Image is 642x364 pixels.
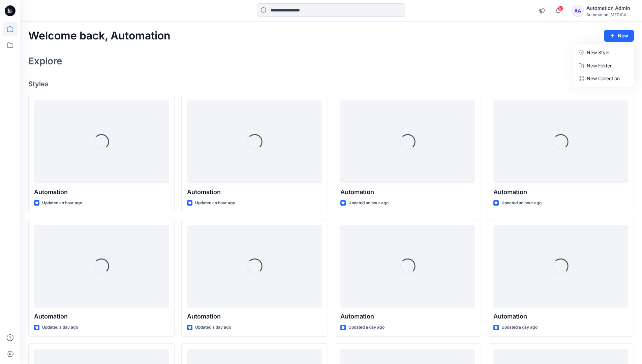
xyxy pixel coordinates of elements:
[575,46,633,59] a: New Style
[501,200,542,207] p: Updated an hour ago
[34,312,169,321] p: Automation
[558,6,563,11] span: 8
[587,62,612,69] p: New Folder
[572,5,584,17] div: AA
[42,200,82,207] p: Updated an hour ago
[586,12,634,17] div: Automation [MEDICAL_DATA]...
[586,4,634,12] div: Automation Admin
[34,187,169,197] p: Automation
[348,200,389,207] p: Updated an hour ago
[28,56,62,66] h2: Explore
[340,187,475,197] p: Automation
[28,30,171,42] h2: Welcome back, Automation
[195,200,235,207] p: Updated an hour ago
[604,30,634,42] button: New
[28,80,634,88] h4: Styles
[187,312,322,321] p: Automation
[587,49,609,57] p: New Style
[348,324,385,331] p: Updated a day ago
[501,324,538,331] p: Updated a day ago
[493,312,628,321] p: Automation
[493,187,628,197] p: Automation
[587,74,620,83] p: New Collection
[187,187,322,197] p: Automation
[340,312,475,321] p: Automation
[42,324,78,331] p: Updated a day ago
[195,324,231,331] p: Updated a day ago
